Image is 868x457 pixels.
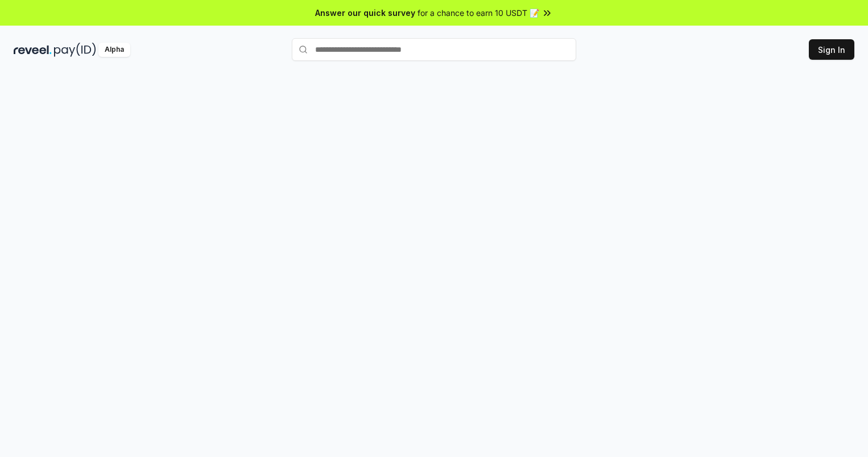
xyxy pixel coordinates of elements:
img: pay_id [54,43,96,57]
span: Answer our quick survey [315,7,415,19]
button: Sign In [809,39,854,60]
div: Alpha [98,43,130,57]
span: for a chance to earn 10 USDT 📝 [418,7,539,19]
img: reveel_dark [14,43,52,57]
